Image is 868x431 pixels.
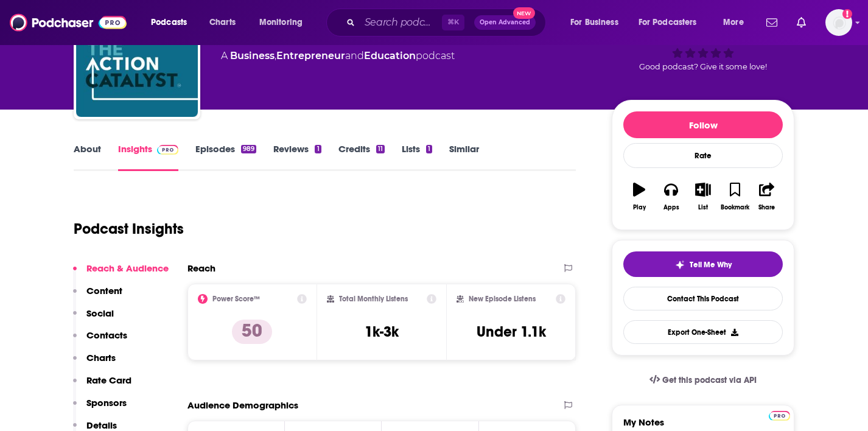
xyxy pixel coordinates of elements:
h2: New Episode Listens [469,295,536,303]
h1: Podcast Insights [74,220,184,238]
h2: Audience Demographics [187,399,298,411]
span: and [345,50,364,61]
a: Business [230,50,275,61]
span: Charts [209,14,236,31]
p: Rate Card [86,374,131,386]
p: Reach & Audience [86,262,169,274]
h3: Under 1.1k [477,323,546,341]
button: Apps [655,175,687,219]
a: Contact This Podcast [623,287,783,310]
a: Show notifications dropdown [792,12,811,33]
svg: Add a profile image [842,9,852,19]
img: User Profile [825,9,852,36]
img: Podchaser Pro [769,411,790,421]
span: New [513,7,535,19]
button: Open AdvancedNew [474,15,536,30]
div: Rate [623,143,783,168]
span: Tell Me Why [690,260,732,270]
a: Show notifications dropdown [761,12,782,33]
p: 50 [232,320,272,344]
div: Apps [663,204,679,211]
input: Search podcasts, credits, & more... [360,13,442,32]
button: open menu [142,13,203,32]
span: Monitoring [259,14,303,31]
button: Social [73,307,114,330]
a: Credits11 [338,143,385,171]
span: More [723,14,744,31]
span: Podcasts [151,14,187,31]
button: open menu [251,13,318,32]
img: tell me why sparkle [675,260,685,270]
button: Contacts [73,329,127,352]
button: open menu [715,13,759,32]
div: Search podcasts, credits, & more... [338,9,558,37]
span: Open Advanced [480,19,530,26]
a: Similar [449,143,479,171]
button: Sponsors [73,397,127,419]
h2: Reach [187,262,215,274]
p: Social [86,307,114,319]
p: Contacts [86,329,127,341]
button: open menu [562,13,634,32]
span: For Podcasters [639,14,697,31]
h3: 1k-3k [365,323,399,341]
button: Rate Card [73,374,131,397]
button: Share [751,175,783,219]
button: tell me why sparkleTell Me Why [623,251,783,277]
button: Bookmark [719,175,751,219]
p: Content [86,285,122,296]
h2: Power Score™ [212,295,260,303]
button: Play [623,175,655,219]
button: Charts [73,352,116,374]
button: Reach & Audience [73,262,169,285]
span: For Business [570,14,618,31]
a: Charts [201,13,243,32]
div: Bookmark [721,204,749,211]
a: Get this podcast via API [640,365,766,395]
h2: Total Monthly Listens [339,295,408,303]
button: Export One-Sheet [623,320,783,344]
span: Get this podcast via API [662,375,757,385]
div: List [698,204,708,211]
button: open menu [631,13,715,32]
p: Details [86,419,117,431]
div: Share [758,204,775,211]
a: Lists1 [402,143,432,171]
button: Content [73,285,122,307]
a: Reviews1 [273,143,321,171]
span: , [275,50,276,61]
img: Podchaser - Follow, Share and Rate Podcasts [10,11,127,34]
div: 989 [241,145,256,153]
span: Logged in as megcassidy [825,9,852,36]
div: 11 [376,145,385,153]
a: About [74,143,101,171]
a: Pro website [769,409,790,421]
img: Podchaser Pro [157,145,178,155]
a: InsightsPodchaser Pro [118,143,178,171]
span: Good podcast? Give it some love! [639,62,767,71]
button: Follow [623,111,783,138]
span: ⌘ K [442,15,464,30]
p: Sponsors [86,397,127,408]
div: 1 [315,145,321,153]
p: Charts [86,352,116,363]
div: Play [633,204,646,211]
button: Show profile menu [825,9,852,36]
a: Entrepreneur [276,50,345,61]
a: Episodes989 [195,143,256,171]
div: 1 [426,145,432,153]
a: Education [364,50,416,61]
button: List [687,175,719,219]
div: A podcast [221,49,455,63]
